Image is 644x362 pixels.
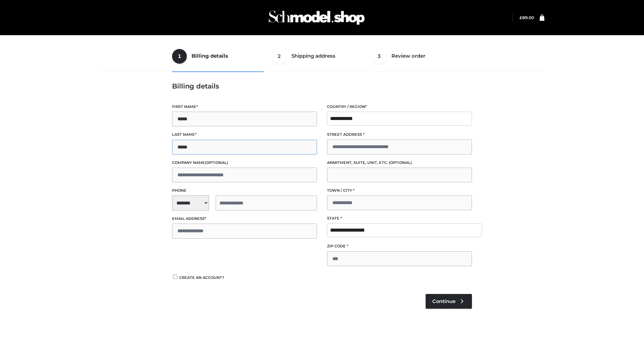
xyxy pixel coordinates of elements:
label: Apartment, suite, unit, etc. [327,160,472,166]
label: Last name [172,131,317,138]
label: First name [172,104,317,110]
label: ZIP Code [327,243,472,249]
img: Schmodel Admin 964 [266,4,367,31]
h3: Billing details [172,82,472,90]
label: Country / Region [327,104,472,110]
bdi: 89.00 [520,15,534,20]
span: (optional) [205,160,228,165]
span: (optional) [389,160,412,165]
a: £89.00 [520,15,534,20]
span: Continue [432,298,455,304]
span: £ [520,15,522,20]
label: Town / City [327,187,472,194]
label: State [327,215,472,222]
label: Phone [172,187,317,194]
span: Create an account? [179,275,224,280]
label: Street address [327,131,472,138]
input: Create an account? [172,275,178,279]
label: Email address [172,216,317,222]
a: Continue [426,294,472,309]
label: Company name [172,160,317,166]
